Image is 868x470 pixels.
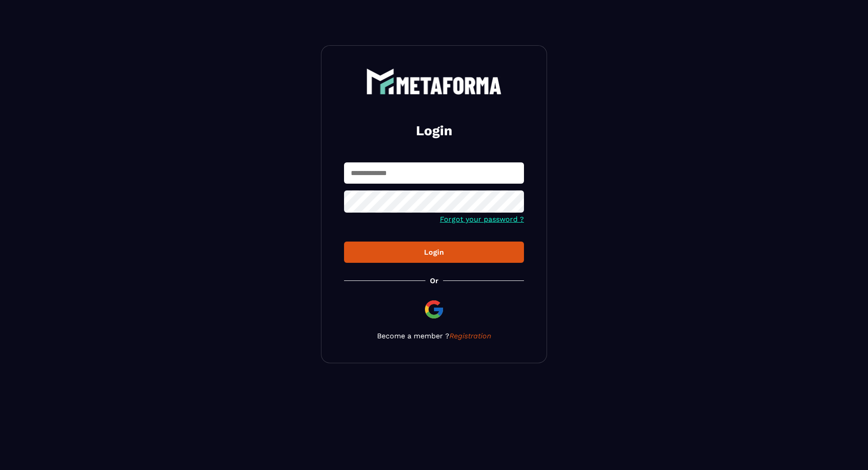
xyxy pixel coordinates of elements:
[430,276,439,285] p: Or
[440,215,524,223] a: Forgot your password ?
[449,332,491,340] a: Registration
[344,242,524,263] button: Login
[344,332,524,340] p: Become a member ?
[355,122,513,140] h2: Login
[423,299,445,320] img: google
[344,68,524,95] a: logo
[351,248,517,256] div: Login
[366,68,502,95] img: logo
